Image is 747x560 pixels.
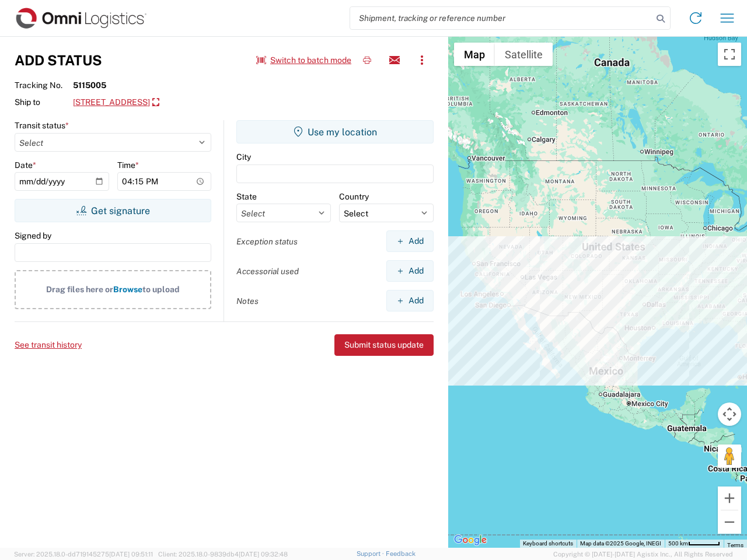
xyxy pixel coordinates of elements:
button: Keyboard shortcuts [523,540,573,548]
button: Map camera controls [718,402,741,426]
img: Google [451,533,490,548]
label: Time [117,160,139,170]
label: Transit status [15,120,69,131]
a: Terms [727,542,743,548]
span: Copyright © [DATE]-[DATE] Agistix Inc., All Rights Reserved [553,549,733,559]
label: Country [339,191,369,202]
a: Feedback [386,550,416,557]
label: Date [15,160,36,170]
span: Browse [113,285,142,294]
span: 500 km [668,540,688,547]
span: to upload [142,285,180,294]
span: Ship to [15,97,73,107]
button: Show street map [454,43,495,66]
label: Notes [236,296,259,306]
button: Toggle fullscreen view [718,43,741,66]
label: Accessorial used [236,266,299,276]
a: Open this area in Google Maps (opens a new window) [451,533,490,548]
span: Client: 2025.18.0-9839db4 [158,551,288,558]
span: [DATE] 09:32:48 [239,551,288,558]
button: Add [386,230,434,252]
a: Support [357,550,386,557]
label: State [236,191,257,202]
span: Drag files here or [46,285,113,294]
button: Add [386,260,434,282]
button: Zoom in [718,487,741,510]
a: [STREET_ADDRESS] [73,93,159,113]
label: Signed by [15,230,51,241]
strong: 5115005 [73,80,106,90]
button: Switch to batch mode [256,51,351,70]
button: Submit status update [334,334,434,356]
span: Server: 2025.18.0-dd719145275 [14,551,153,558]
h3: Add Status [15,52,102,69]
span: Tracking No. [15,80,73,90]
button: Map Scale: 500 km per 51 pixels [665,540,724,548]
span: [DATE] 09:51:11 [109,551,153,558]
span: Map data ©2025 Google, INEGI [580,540,661,547]
label: City [236,152,251,162]
button: Zoom out [718,510,741,534]
button: Use my location [236,120,434,143]
input: Shipment, tracking or reference number [350,7,652,29]
button: Show satellite imagery [495,43,553,66]
label: Exception status [236,236,298,247]
button: Get signature [15,199,211,222]
button: Add [386,290,434,311]
button: Drag Pegman onto the map to open Street View [718,444,741,468]
button: See transit history [15,335,82,355]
